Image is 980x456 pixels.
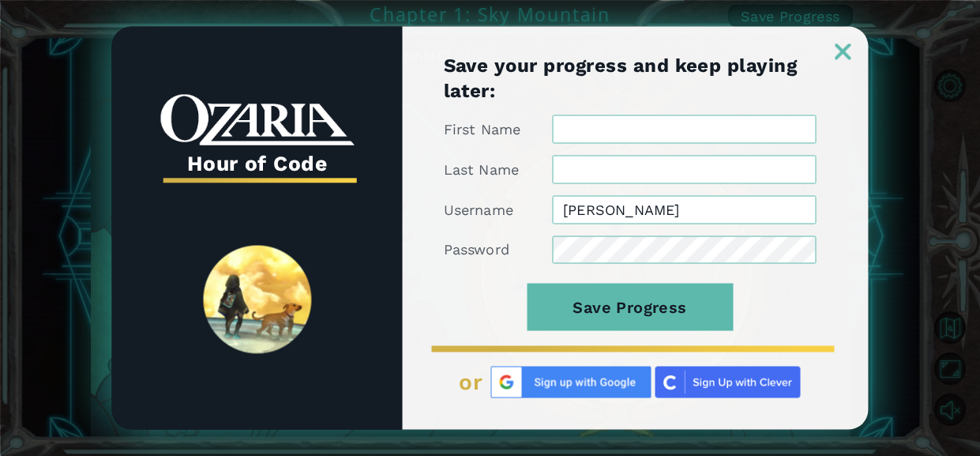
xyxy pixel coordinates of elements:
[491,367,651,398] img: Google%20Sign%20Up.png
[444,52,817,103] h1: Save your progress and keep playing later:
[444,240,510,259] label: Password
[835,43,851,59] img: ExitButton_Dusk.png
[655,367,801,398] img: clever_sso_button@2x.png
[527,284,733,331] button: Save Progress
[444,200,514,219] label: Username
[459,370,482,395] span: or
[444,119,521,138] label: First Name
[160,146,354,181] h3: Hour of Code
[160,94,354,145] img: whiteOzariaWordmark.png
[203,246,311,354] img: SpiritLandReveal.png
[444,160,520,179] label: Last Name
